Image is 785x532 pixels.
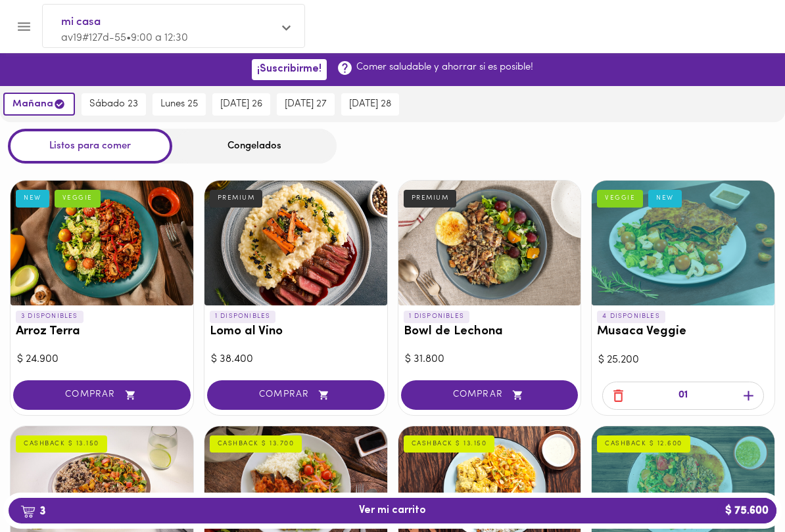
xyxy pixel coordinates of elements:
[404,311,470,322] p: 1 DISPONIBLES
[16,435,107,453] div: CASHBACK $ 13.150
[8,11,40,43] button: Menu
[82,93,146,116] button: sábado 23
[8,129,172,164] div: Listos para comer
[16,311,83,322] p: 3 DISPONIBLES
[13,380,191,410] button: COMPRAR
[16,190,49,207] div: NEW
[252,59,327,79] button: ¡Suscribirme!
[17,352,187,367] div: $ 24.900
[257,63,321,76] span: ¡Suscribirme!
[12,502,53,520] b: 3
[404,435,495,453] div: CASHBACK $ 13.150
[709,456,772,519] iframe: Messagebird Livechat Widget
[341,93,399,116] button: [DATE] 28
[20,505,36,518] img: cart.png
[678,388,688,403] p: 01
[224,389,368,401] span: COMPRAR
[598,353,768,368] div: $ 25.200
[12,98,66,110] span: mañana
[153,93,206,116] button: lunes 25
[172,129,337,164] div: Congelados
[61,33,188,43] span: av19#127d-55 • 9:00 a 12:30
[9,498,776,523] button: 3Ver mi carrito$ 75.600
[55,190,101,207] div: VEGGIE
[11,181,193,305] div: Arroz Terra
[207,380,385,410] button: COMPRAR
[61,14,273,31] span: mi casa
[220,99,262,110] span: [DATE] 26
[359,504,426,517] span: Ver mi carrito
[30,389,174,401] span: COMPRAR
[210,190,263,207] div: PREMIUM
[356,60,533,74] p: Comer saludable y ahorrar si es posible!
[648,190,682,207] div: NEW
[597,325,769,339] h3: Musaca Veggie
[597,311,665,322] p: 4 DISPONIBLES
[404,325,576,339] h3: Bowl de Lechona
[401,380,579,410] button: COMPRAR
[210,435,302,453] div: CASHBACK $ 13.700
[211,352,381,367] div: $ 38.400
[592,181,774,305] div: Musaca Veggie
[597,190,643,207] div: VEGGIE
[285,99,327,110] span: [DATE] 27
[204,181,387,305] div: Lomo al Vino
[210,325,382,339] h3: Lomo al Vino
[16,325,188,339] h3: Arroz Terra
[212,93,270,116] button: [DATE] 26
[3,93,75,116] button: mañana
[160,99,198,110] span: lunes 25
[405,352,575,367] div: $ 31.800
[404,190,457,207] div: PREMIUM
[89,99,138,110] span: sábado 23
[417,389,562,401] span: COMPRAR
[597,435,690,453] div: CASHBACK $ 12.600
[398,181,581,305] div: Bowl de Lechona
[349,99,391,110] span: [DATE] 28
[277,93,335,116] button: [DATE] 27
[210,311,276,322] p: 1 DISPONIBLES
